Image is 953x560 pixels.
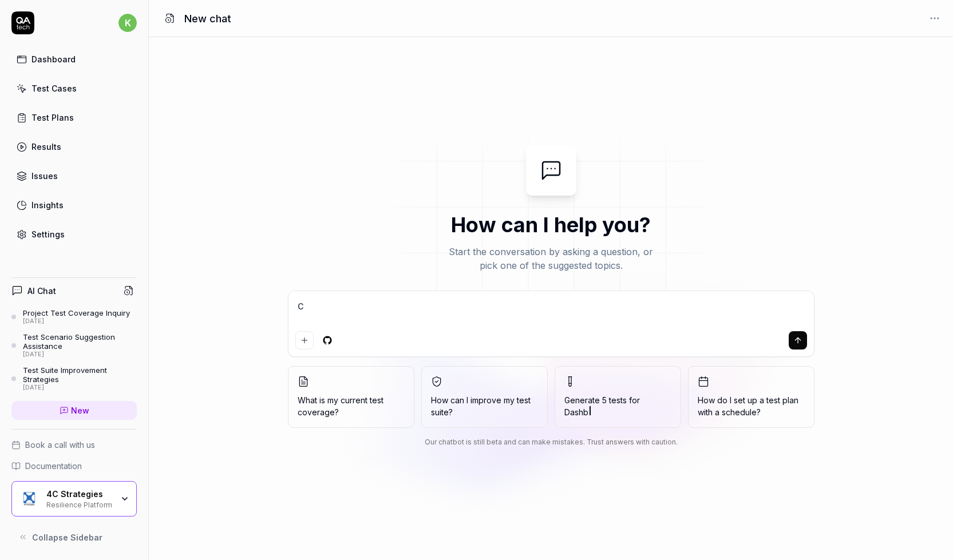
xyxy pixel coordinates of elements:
div: Dashboard [31,53,76,65]
span: Documentation [25,460,82,472]
span: Generate 5 tests for [564,394,671,418]
span: How can I improve my test suite? [431,394,538,418]
img: 4C Strategies Logo [19,488,39,509]
button: Collapse Sidebar [11,526,137,549]
a: Issues [11,165,137,187]
div: Project Test Coverage Inquiry [23,308,130,317]
span: Collapse Sidebar [32,531,102,543]
div: Settings [31,228,65,240]
button: What is my current test coverage? [288,366,414,428]
div: [DATE] [23,317,130,325]
div: [DATE] [23,351,137,359]
a: Settings [11,223,137,245]
h1: New chat [184,11,231,26]
a: Dashboard [11,48,137,70]
a: Insights [11,194,137,216]
a: Test Plans [11,106,137,129]
span: New [71,404,89,416]
div: 4C Strategies [46,489,113,499]
div: Issues [31,170,58,182]
textarea: C [295,298,807,327]
span: Book a call with us [25,439,95,451]
div: Test Suite Improvement Strategies [23,366,137,384]
div: Insights [31,199,64,211]
span: k [118,14,137,32]
div: Test Scenario Suggestion Assistance [23,332,137,351]
a: Project Test Coverage Inquiry[DATE] [11,308,137,325]
button: Generate 5 tests forDashb [555,366,681,428]
button: How do I set up a test plan with a schedule? [688,366,814,428]
div: Test Cases [31,82,77,94]
a: Test Cases [11,77,137,100]
a: Documentation [11,460,137,472]
button: 4C Strategies Logo4C StrategiesResilience Platform [11,481,137,517]
div: Test Plans [31,112,74,124]
span: How do I set up a test plan with a schedule? [698,394,805,418]
span: What is my current test coverage? [298,394,405,418]
span: Dashb [564,407,588,417]
h4: AI Chat [27,285,56,297]
a: Test Scenario Suggestion Assistance[DATE] [11,332,137,359]
a: Book a call with us [11,439,137,451]
a: New [11,401,137,420]
a: Test Suite Improvement Strategies[DATE] [11,366,137,392]
div: Results [31,141,61,153]
div: Resilience Platform [46,499,113,509]
button: Add attachment [295,331,314,349]
div: Our chatbot is still beta and can make mistakes. Trust answers with caution. [288,437,814,447]
a: Results [11,136,137,158]
div: [DATE] [23,384,137,392]
button: How can I improve my test suite? [421,366,548,428]
button: k [118,11,137,34]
